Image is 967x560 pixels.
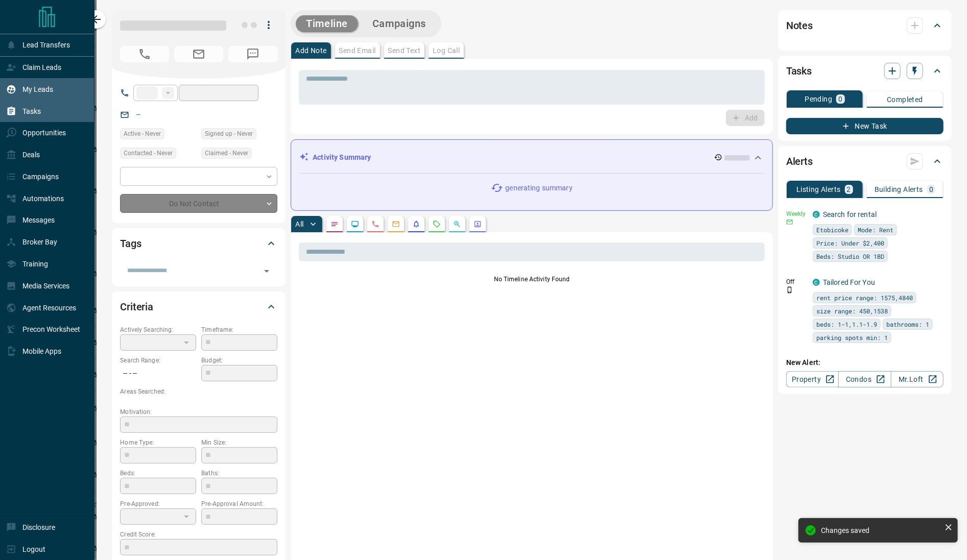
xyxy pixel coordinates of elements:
[891,371,944,387] a: Mr.Loft
[371,220,380,228] svg: Calls
[786,209,807,218] p: Weekly
[174,46,223,62] span: No Email
[453,220,461,228] svg: Opportunities
[120,387,277,396] p: Areas Searched:
[295,221,303,228] p: All
[120,325,196,334] p: Actively Searching:
[823,210,877,218] a: Search for rental
[816,293,913,303] span: rent price range: 1575,4840
[120,356,196,365] p: Search Range:
[331,220,339,228] svg: Notes
[786,277,807,286] p: Off
[886,319,929,329] span: bathrooms: 1
[786,59,944,83] div: Tasks
[887,96,923,103] p: Completed
[786,17,813,34] h2: Notes
[120,407,277,417] p: Motivation:
[474,220,482,228] svg: Agent Actions
[816,251,884,261] span: Beds: Studio OR 1BD
[299,275,765,284] p: No Timeline Activity Found
[120,235,141,252] h2: Tags
[201,356,277,365] p: Budget:
[412,220,420,228] svg: Listing Alerts
[201,438,277,447] p: Min Size:
[838,371,891,387] a: Condos
[786,153,813,169] h2: Alerts
[201,469,277,478] p: Baths:
[205,148,248,158] span: Claimed - Never
[120,499,196,508] p: Pre-Approved:
[136,110,140,118] a: --
[120,295,277,319] div: Criteria
[120,231,277,256] div: Tags
[816,319,877,329] span: beds: 1-1,1.1-1.9
[120,438,196,447] p: Home Type:
[786,218,793,226] svg: Email
[201,325,277,334] p: Timeframe:
[847,186,851,193] p: 2
[821,526,940,534] div: Changes saved
[201,499,277,508] p: Pre-Approval Amount:
[120,299,153,315] h2: Criteria
[816,332,888,343] span: parking spots min: 1
[124,148,173,158] span: Contacted - Never
[120,46,169,62] span: No Number
[816,306,888,316] span: size range: 450,1538
[786,13,944,38] div: Notes
[816,225,848,235] span: Etobicoke
[295,47,326,54] p: Add Note
[296,15,358,32] button: Timeline
[823,278,875,286] a: Tailored For You
[786,371,839,387] a: Property
[813,211,820,218] div: condos.ca
[813,279,820,286] div: condos.ca
[351,220,359,228] svg: Lead Browsing Activity
[120,194,277,213] div: Do Not Contact
[392,220,400,228] svg: Emails
[205,129,253,139] span: Signed up - Never
[786,357,944,368] p: New Alert:
[124,129,161,139] span: Active - Never
[260,264,274,278] button: Open
[786,118,944,134] button: New Task
[313,152,371,163] p: Activity Summary
[838,95,842,103] p: 0
[505,183,572,193] p: generating summary
[120,530,277,539] p: Credit Score:
[858,225,893,235] span: Mode: Rent
[120,365,196,382] p: -- - --
[786,286,793,294] svg: Push Notification Only
[796,186,841,193] p: Listing Alerts
[433,220,441,228] svg: Requests
[816,238,884,248] span: Price: Under $2,400
[362,15,436,32] button: Campaigns
[786,149,944,174] div: Alerts
[228,46,277,62] span: No Number
[299,148,764,167] div: Activity Summary
[929,186,933,193] p: 0
[805,95,832,103] p: Pending
[120,469,196,478] p: Beds:
[875,186,923,193] p: Building Alerts
[786,63,812,79] h2: Tasks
